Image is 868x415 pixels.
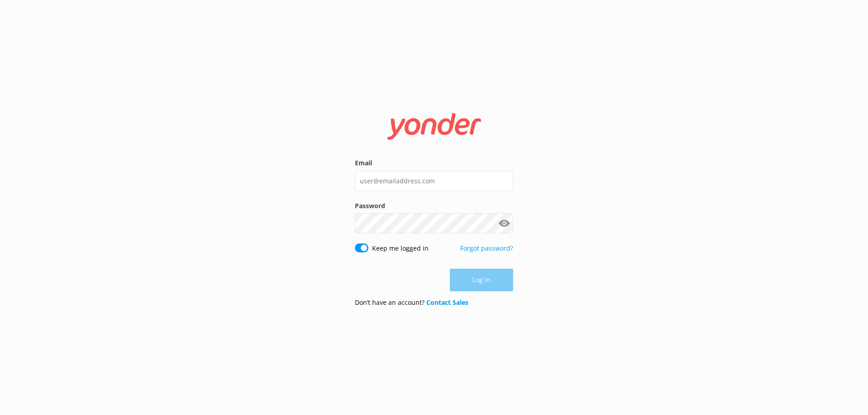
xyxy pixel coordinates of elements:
[426,298,468,307] a: Contact Sales
[355,298,468,308] p: Don’t have an account?
[355,171,513,191] input: user@emailaddress.com
[355,158,513,168] label: Email
[355,201,513,211] label: Password
[495,214,513,233] button: Show password
[372,243,429,253] label: Keep me logged in
[460,244,513,252] a: Forgot password?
